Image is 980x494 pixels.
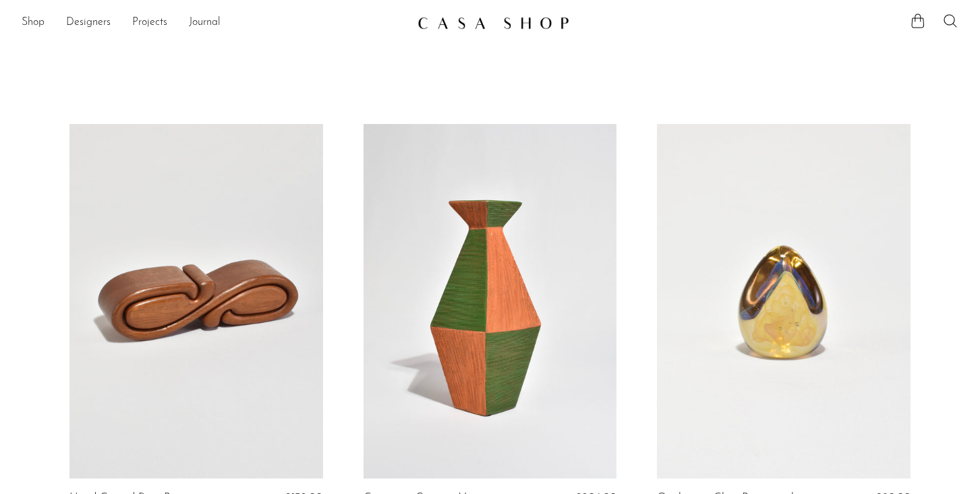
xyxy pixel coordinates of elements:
[132,14,167,32] a: Projects
[66,14,111,32] a: Designers
[22,11,407,34] nav: Desktop navigation
[22,11,407,34] ul: NEW HEADER MENU
[22,14,45,32] a: Shop
[189,14,221,32] a: Journal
